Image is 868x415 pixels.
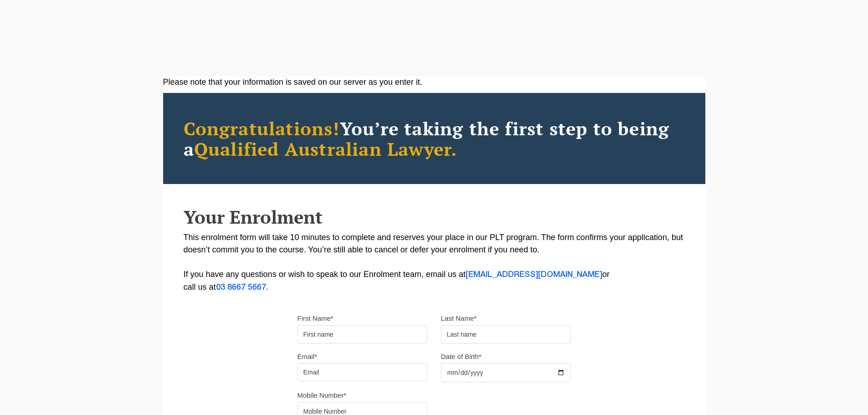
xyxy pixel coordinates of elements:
input: Last name [441,325,571,343]
a: [EMAIL_ADDRESS][DOMAIN_NAME] [466,271,602,278]
label: Last Name* [441,314,477,323]
div: Please note that your information is saved on our server as you enter it. [163,76,705,88]
input: Email [298,363,427,381]
span: Congratulations! [184,116,340,140]
label: Mobile Number* [298,391,347,400]
h2: Your Enrolment [184,207,685,227]
input: First name [298,325,427,343]
a: 03 8667 5667 [216,284,266,291]
label: Email* [298,352,317,361]
span: Qualified Australian Lawyer. [194,137,457,161]
label: First Name* [298,314,334,323]
h2: You’re taking the first step to being a [184,118,685,159]
p: This enrolment form will take 10 minutes to complete and reserves your place in our PLT program. ... [184,231,685,294]
label: Date of Birth* [441,352,482,361]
